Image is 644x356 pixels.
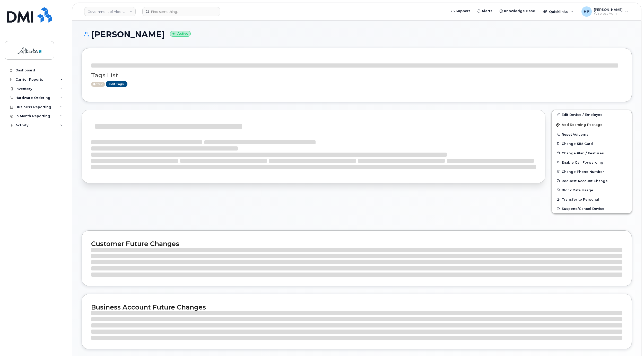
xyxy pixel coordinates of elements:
a: Edit Tags [106,81,127,87]
span: Change Plan / Features [562,151,604,155]
button: Block Data Usage [552,185,632,195]
span: Suspend/Cancel Device [562,207,604,211]
span: Enable Call Forwarding [562,160,603,164]
span: Add Roaming Package [556,123,603,128]
small: Active [170,31,191,37]
button: Change SIM Card [552,139,632,148]
button: Suspend/Cancel Device [552,204,632,213]
button: Change Plan / Features [552,148,632,158]
button: Transfer to Personal [552,195,632,204]
h2: Business Account Future Changes [91,303,622,311]
span: Active [91,82,105,87]
button: Reset Voicemail [552,130,632,139]
button: Change Phone Number [552,167,632,176]
button: Add Roaming Package [552,119,632,130]
button: Enable Call Forwarding [552,158,632,167]
h2: Customer Future Changes [91,240,622,248]
h3: Tags List [91,72,622,79]
a: Edit Device / Employee [552,110,632,119]
button: Request Account Change [552,176,632,185]
h1: [PERSON_NAME] [82,30,632,39]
